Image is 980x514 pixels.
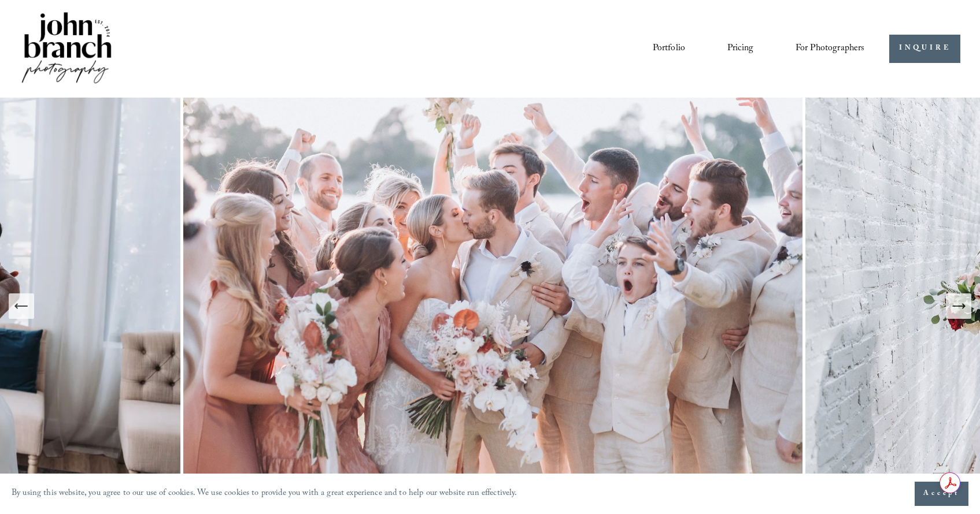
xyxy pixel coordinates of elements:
[9,293,34,319] button: Previous Slide
[653,39,685,58] a: Portfolio
[946,293,971,319] button: Next Slide
[727,39,753,58] a: Pricing
[20,10,113,88] img: John Branch IV Photography
[180,98,805,514] img: A wedding party celebrating outdoors, featuring a bride and groom kissing amidst cheering bridesm...
[889,35,960,63] a: INQUIRE
[915,482,968,506] button: Accept
[923,488,960,500] span: Accept
[12,486,517,502] p: By using this website, you agree to our use of cookies. We use cookies to provide you with a grea...
[796,39,865,58] a: folder dropdown
[796,40,865,58] span: For Photographers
